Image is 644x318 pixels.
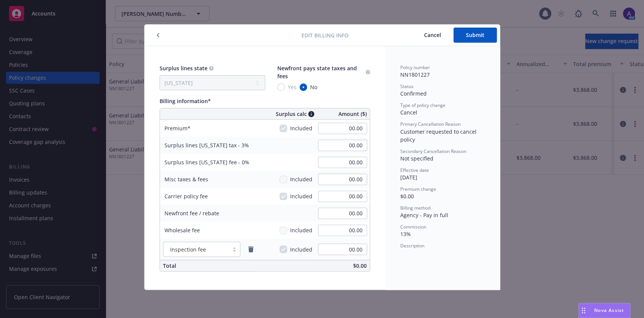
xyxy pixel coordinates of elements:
span: Not specified [400,155,433,162]
input: 0.00 [318,140,367,151]
input: 0.00 [318,208,367,219]
span: Newfront fee / rebate [164,210,219,217]
span: Included [290,192,312,200]
input: 0.00 [318,157,367,168]
button: Submit [453,28,497,43]
span: Cancel [400,109,417,116]
span: Submit [466,31,484,39]
button: Nova Assist [578,303,630,318]
span: Amount ($) [338,110,367,118]
span: Description [400,242,424,249]
span: Included [290,245,312,253]
span: Inspection fee [170,245,206,253]
span: Customer requested to cancel policy [400,128,478,143]
span: Commission [400,224,426,230]
span: Confirmed [400,90,427,97]
input: 0.00 [318,123,367,134]
span: Included [290,226,312,234]
span: Agency - Pay in full [400,211,448,219]
input: 0.00 [318,174,367,185]
span: Primary Cancellation Reason [400,121,461,127]
span: Surplus lines state [160,65,207,72]
span: $0.00 [353,262,367,269]
input: 0.00 [318,244,367,255]
span: [DATE] [400,174,417,181]
button: Cancel [412,28,453,43]
span: Secondary Cancellation Reason [400,148,466,154]
span: Effective date [400,167,429,173]
span: Premium change [400,186,436,192]
span: Edit billing info [301,31,349,39]
span: Newfront pays state taxes and fees [277,65,357,80]
span: Included [290,124,312,132]
span: Surplus lines [US_STATE] fee - 0% [164,159,249,166]
span: Billing information* [160,97,211,105]
span: Cancel [424,31,441,39]
div: Drag to move [579,303,588,318]
span: Yes [288,83,297,91]
span: 13% [400,230,411,238]
input: 0.00 [318,225,367,236]
input: No [300,83,307,91]
span: Nova Assist [594,307,624,313]
span: Policy number [400,64,430,71]
span: Included [290,175,312,183]
span: Status [400,83,413,90]
span: Inspection fee [167,245,225,253]
span: No [310,83,317,91]
span: Misc taxes & fees [164,176,208,183]
span: Billing method [400,205,430,211]
span: NN1801227 [400,71,430,78]
span: Wholesale fee [164,227,200,234]
span: Type of policy change [400,102,446,108]
span: $0.00 [400,193,414,200]
span: Surplus calc [276,110,307,118]
input: 0.00 [318,191,367,202]
span: Carrier policy fee [164,193,208,200]
a: remove [246,245,255,254]
span: Total [163,262,176,269]
span: Premium [164,125,191,132]
span: Surplus lines [US_STATE] tax - 3% [164,142,249,149]
input: Yes [277,83,285,91]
